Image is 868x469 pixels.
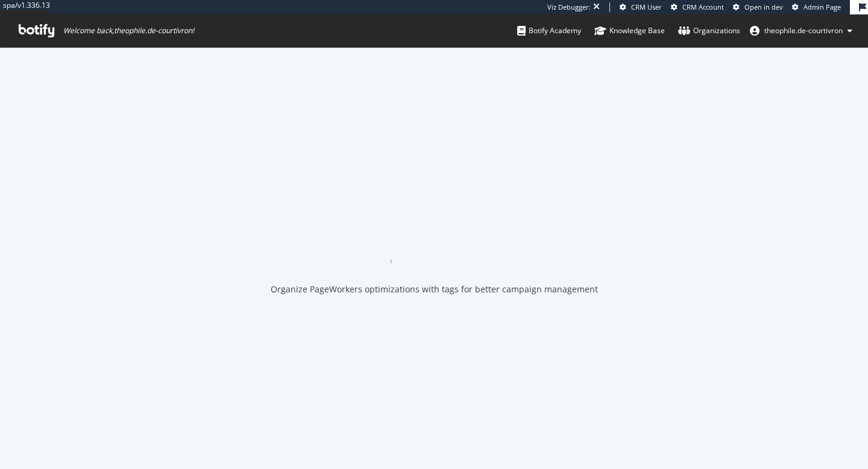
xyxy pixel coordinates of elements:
a: Knowledge Base [594,14,665,47]
div: Organizations [678,25,740,37]
span: theophile.de-courtivron [764,25,843,36]
div: animation [391,221,477,264]
div: Viz Debugger: [547,2,591,12]
div: Organize PageWorkers optimizations with tags for better campaign management [271,283,598,295]
a: CRM User [620,2,662,12]
a: Open in dev [733,2,783,12]
span: Admin Page [804,2,841,11]
a: Organizations [678,14,740,47]
div: Botify Academy [517,25,581,37]
div: Knowledge Base [594,25,665,37]
span: CRM User [631,2,662,11]
span: CRM Account [682,2,724,11]
a: CRM Account [671,2,724,12]
a: Admin Page [792,2,841,12]
button: theophile.de-courtivron [740,21,862,40]
span: Open in dev [744,2,783,11]
a: Botify Academy [517,14,581,47]
span: Welcome back, theophile.de-courtivron ! [63,26,194,36]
